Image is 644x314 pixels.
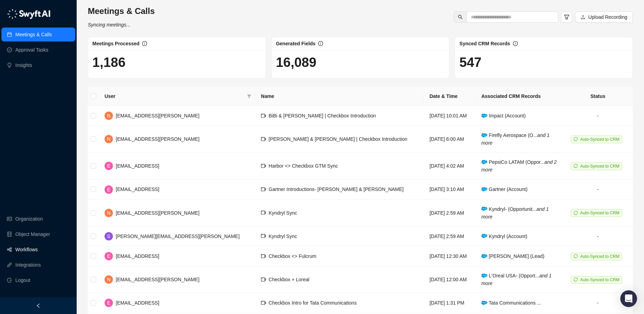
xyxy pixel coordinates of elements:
[88,22,130,28] i: Syncing meetings...
[107,186,110,193] span: E
[580,254,620,259] span: Auto-Synced to CRM
[269,233,297,239] span: Kyndryl Sync
[574,277,578,282] span: sync
[574,211,578,215] span: sync
[276,41,316,46] span: Generated Fields
[458,15,463,20] span: search
[261,210,266,215] span: video-camera
[580,210,620,215] span: Auto-Synced to CRM
[92,54,261,70] h1: 1,186
[15,243,38,256] a: Workflows
[7,278,12,283] span: logout
[574,254,578,258] span: sync
[107,112,110,120] span: N
[142,41,147,46] span: info-circle
[92,41,139,46] span: Meetings Processed
[563,106,633,126] td: -
[318,41,323,46] span: info-circle
[261,113,266,118] span: video-camera
[116,277,199,282] span: [EMAIL_ADDRESS][PERSON_NAME]
[581,15,585,20] span: upload
[588,13,627,21] span: Upload Recording
[276,54,445,70] h1: 16,089
[424,106,476,126] td: [DATE] 10:01 AM
[459,54,628,70] h1: 547
[116,253,159,259] span: [EMAIL_ADDRESS]
[575,12,633,23] button: Upload Recording
[261,187,266,192] span: video-camera
[116,233,240,239] span: [PERSON_NAME][EMAIL_ADDRESS][PERSON_NAME]
[424,126,476,153] td: [DATE] 6:00 AM
[116,163,159,169] span: [EMAIL_ADDRESS]
[107,135,110,143] span: N
[15,273,30,287] span: Logout
[15,28,52,41] a: Meetings & Calls
[116,300,159,306] span: [EMAIL_ADDRESS]
[481,132,550,146] span: Firefly Aerospace (O...
[269,113,376,118] span: BiBi & [PERSON_NAME] | Checkbox Introduction
[261,277,266,282] span: video-camera
[580,137,620,142] span: Auto-Synced to CRM
[459,41,510,46] span: Synced CRM Records
[88,6,155,17] h3: Meetings & Calls
[563,227,633,246] td: -
[574,137,578,141] span: sync
[116,113,199,118] span: [EMAIL_ADDRESS][PERSON_NAME]
[563,179,633,199] td: -
[269,300,357,306] span: Checkbox Intro for Tata Communications
[564,14,569,20] span: filter
[7,9,51,19] img: logo-05li4sbe.png
[107,232,110,240] span: S
[15,227,50,241] a: Object Manager
[36,303,41,308] span: left
[269,253,316,259] span: Checkbox <> Fulcrum
[424,266,476,293] td: [DATE] 12:00 AM
[247,94,251,98] span: filter
[481,159,557,173] span: PepsiCo LATAM (Oppor...
[269,210,297,216] span: Kyndryl Sync
[107,299,110,307] span: E
[481,300,541,306] span: Tata Communications ...
[481,206,549,220] i: and 1 more
[424,200,476,227] td: [DATE] 2:59 AM
[269,163,338,169] span: Harbor <> Checkbox GTM Sync
[116,136,199,142] span: [EMAIL_ADDRESS][PERSON_NAME]
[261,233,266,238] span: video-camera
[269,186,404,192] span: Gartner Introductions- [PERSON_NAME] & [PERSON_NAME]
[116,210,199,216] span: [EMAIL_ADDRESS][PERSON_NAME]
[261,163,266,168] span: video-camera
[563,293,633,313] td: -
[261,300,266,305] span: video-camera
[620,290,637,307] div: Open Intercom Messenger
[580,277,620,282] span: Auto-Synced to CRM
[107,162,110,170] span: E
[255,87,424,106] th: Name
[269,277,309,282] span: Checkbox + Loreal
[481,206,549,220] span: Kyndryl- (Opportunit...
[481,253,544,259] span: [PERSON_NAME] (Lead)
[424,87,476,106] th: Date & Time
[481,273,552,286] span: L'Oreal USA- (Opport...
[269,136,407,142] span: [PERSON_NAME] & [PERSON_NAME] | Checkbox Introduction
[481,233,527,239] span: Kyndryl (Account)
[15,43,48,57] a: Approval Tasks
[424,227,476,246] td: [DATE] 2:59 AM
[424,153,476,179] td: [DATE] 4:02 AM
[15,212,43,226] a: Organization
[574,164,578,168] span: sync
[107,209,110,217] span: N
[246,91,253,101] span: filter
[107,276,110,283] span: N
[580,164,620,169] span: Auto-Synced to CRM
[261,254,266,259] span: video-camera
[107,252,110,260] span: E
[424,179,476,199] td: [DATE] 3:10 AM
[15,258,41,272] a: Integrations
[105,92,244,100] span: User
[424,246,476,266] td: [DATE] 12:30 AM
[481,186,528,192] span: Gartner (Account)
[424,293,476,313] td: [DATE] 1:31 PM
[481,113,526,118] span: Impact (Account)
[261,137,266,141] span: video-camera
[476,87,563,106] th: Associated CRM Records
